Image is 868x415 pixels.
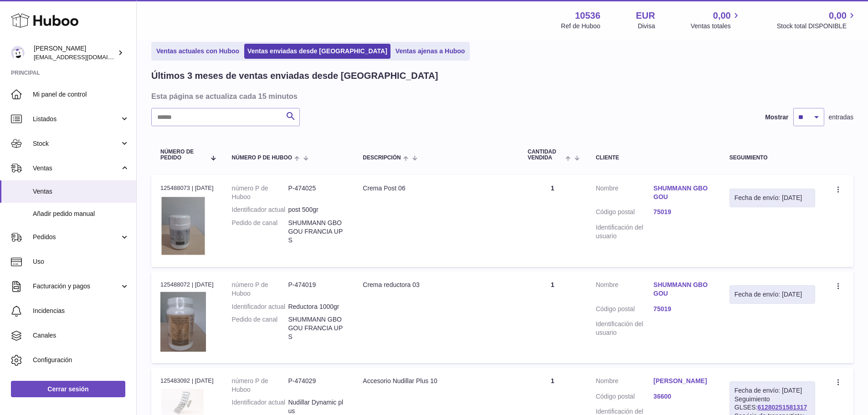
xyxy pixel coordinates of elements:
[363,184,509,193] div: Crema Post 06
[160,195,206,256] img: 1658821258.png
[765,113,788,122] label: Mostrar
[596,208,653,219] dt: Código postal
[153,44,242,59] a: Ventas actuales con Huboo
[11,46,25,60] img: internalAdmin-10536@internal.huboo.com
[363,281,509,289] div: Crema reductora 03
[734,290,810,299] div: Fecha de envío: [DATE]
[232,205,288,214] dt: Identificador actual
[33,115,120,123] span: Listados
[34,44,116,61] div: [PERSON_NAME]
[288,315,344,341] dd: SHUMMANN GBOGOU FRANCIA UPS
[160,149,205,161] span: Número de pedido
[33,257,129,266] span: Uso
[734,386,810,395] div: Fecha de envío: [DATE]
[777,10,857,31] a: 0,00 Stock total DISPONIBLE
[151,91,851,101] h3: Esta página se actualiza cada 15 minutos
[33,282,120,291] span: Facturación y pagos
[160,184,214,192] div: 125488073 | [DATE]
[33,139,120,148] span: Stock
[11,381,125,397] a: Cerrar sesión
[288,205,344,214] dd: post 500gr
[653,208,711,216] a: 75019
[288,219,344,245] dd: SHUMMANN GBOGOU FRANCIA UPS
[729,155,815,161] div: Seguimiento
[232,184,288,201] dt: número P de Huboo
[528,149,563,161] span: Cantidad vendida
[33,187,129,196] span: Ventas
[561,22,600,31] div: Ref de Huboo
[713,10,731,22] span: 0,00
[160,281,214,289] div: 125488072 | [DATE]
[288,377,344,394] dd: P-474029
[519,175,586,267] td: 1
[596,223,653,241] dt: Identificación del usuario
[160,292,206,352] img: 1658820758.png
[519,272,586,363] td: 1
[596,377,653,388] dt: Nombre
[596,320,653,337] dt: Identificación del usuario
[596,155,711,161] div: Cliente
[151,70,438,82] h2: Últimos 3 meses de ventas enviadas desde [GEOGRAPHIC_DATA]
[596,392,653,403] dt: Código postal
[244,44,390,59] a: Ventas enviadas desde [GEOGRAPHIC_DATA]
[691,22,741,31] span: Ventas totales
[653,305,711,313] a: 75019
[33,210,129,218] span: Añadir pedido manual
[288,281,344,298] dd: P-474019
[653,392,711,401] a: 36600
[636,10,655,22] strong: EUR
[653,281,711,298] a: SHUMMANN GBOGOU
[288,184,344,201] dd: P-474025
[363,377,509,385] div: Accesorio Nudillar Plus 10
[638,22,655,31] div: Divisa
[33,307,129,315] span: Incidencias
[232,377,288,394] dt: número P de Huboo
[392,44,468,59] a: Ventas ajenas a Huboo
[33,233,120,241] span: Pedidos
[777,22,857,31] span: Stock total DISPONIBLE
[232,302,288,311] dt: Identificador actual
[34,53,134,61] span: [EMAIL_ADDRESS][DOMAIN_NAME]
[596,184,653,204] dt: Nombre
[232,219,288,245] dt: Pedido de canal
[232,155,292,161] span: número P de Huboo
[33,90,129,99] span: Mi panel de control
[160,377,214,385] div: 125483092 | [DATE]
[575,10,601,22] strong: 10536
[734,194,810,202] div: Fecha de envío: [DATE]
[232,281,288,298] dt: número P de Huboo
[363,155,401,161] span: Descripción
[288,302,344,311] dd: Reductora 1000gr
[653,184,711,201] a: SHUMMANN GBOGOU
[653,377,711,385] a: [PERSON_NAME]
[232,315,288,341] dt: Pedido de canal
[596,281,653,300] dt: Nombre
[33,164,120,173] span: Ventas
[829,113,853,122] span: entradas
[757,404,807,411] a: 61280251581317
[33,356,129,364] span: Configuración
[691,10,741,31] a: 0,00 Ventas totales
[33,331,129,340] span: Canales
[596,305,653,316] dt: Código postal
[829,10,847,22] span: 0,00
